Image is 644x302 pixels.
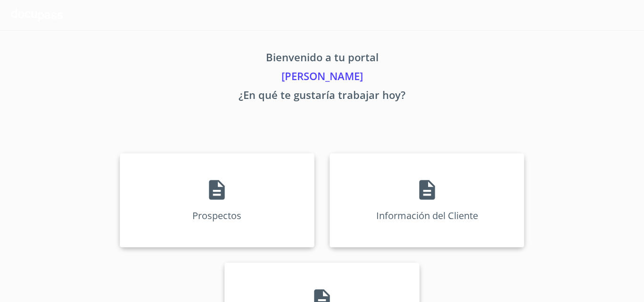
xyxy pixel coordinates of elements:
[32,68,612,87] p: [PERSON_NAME]
[192,209,241,222] p: Prospectos
[32,87,612,106] p: ¿En qué te gustaría trabajar hoy?
[376,209,478,222] p: Información del Cliente
[592,8,633,23] button: account of current user
[592,8,621,23] span: JAVI
[32,49,612,68] p: Bienvenido a tu portal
